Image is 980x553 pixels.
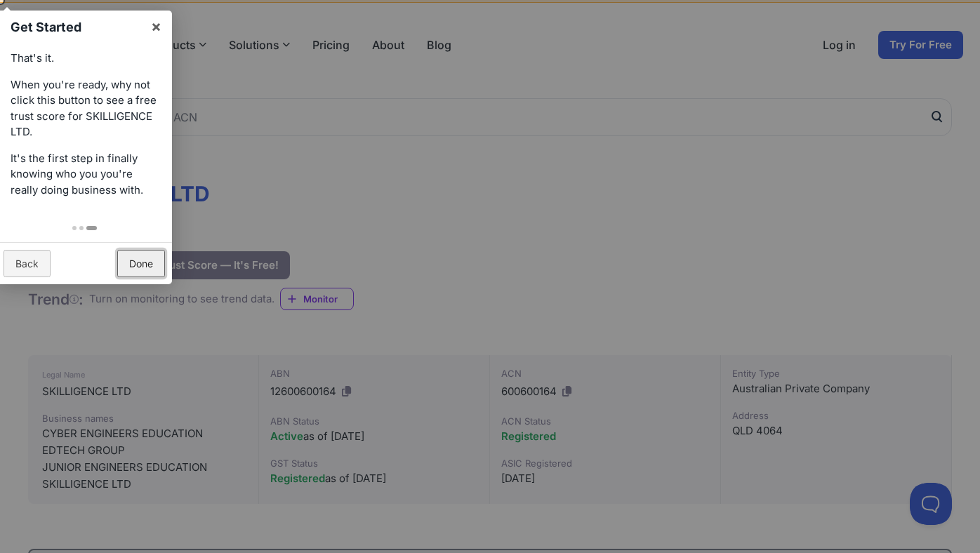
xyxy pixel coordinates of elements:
[11,18,143,36] h1: Get Started
[4,250,51,277] a: Back
[140,11,172,42] a: ×
[11,77,158,140] p: When you're ready, why not click this button to see a free trust score for SKILLIGENCE LTD.
[11,51,158,67] p: That's it.
[11,151,158,199] p: It's the first step in finally knowing who you you're really doing business with.
[117,250,165,277] a: Done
